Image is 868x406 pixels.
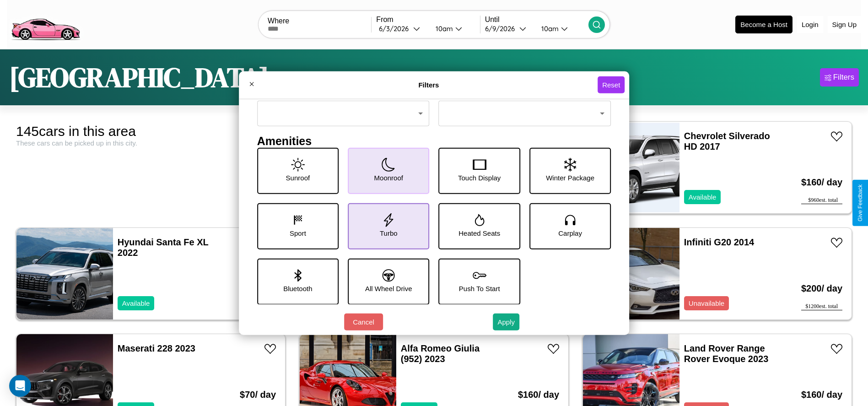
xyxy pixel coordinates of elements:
[485,24,519,33] div: 6 / 9 / 2026
[7,5,84,43] img: logo
[257,87,430,100] h4: Fuel
[797,16,823,33] button: Login
[598,76,625,93] button: Reset
[9,375,31,397] div: Open Intercom Messenger
[684,237,754,247] a: Infiniti G20 2014
[9,59,269,96] h1: [GEOGRAPHIC_DATA]
[268,17,371,25] label: Where
[16,139,286,147] div: These cars can be picked up in this city.
[257,134,611,147] h4: Amenities
[365,282,412,294] p: All Wheel Drive
[290,227,306,239] p: Sport
[380,227,398,239] p: Turbo
[376,24,428,33] button: 6/3/2026
[801,168,842,197] h3: $ 160 / day
[833,73,854,82] div: Filters
[376,16,480,24] label: From
[684,131,770,152] a: Chevrolet Silverado HD 2017
[801,303,842,310] div: $ 1200 est. total
[344,314,383,330] button: Cancel
[118,343,195,353] a: Maserati 228 2023
[379,24,413,33] div: 6 / 3 / 2026
[374,171,403,184] p: Moonroof
[485,16,588,24] label: Until
[458,171,501,184] p: Touch Display
[459,282,500,294] p: Push To Start
[431,24,455,33] div: 10am
[16,124,286,139] div: 145 cars in this area
[735,16,793,33] button: Become a Host
[439,87,611,100] h4: Transmission
[828,16,861,33] button: Sign Up
[283,282,312,294] p: Bluetooth
[689,297,724,309] p: Unavailable
[118,237,209,258] a: Hyundai Santa Fe XL 2022
[801,274,842,303] h3: $ 200 / day
[801,197,842,204] div: $ 960 est. total
[558,227,582,239] p: Carplay
[260,81,598,89] h4: Filters
[689,191,717,203] p: Available
[534,24,588,33] button: 10am
[286,171,310,184] p: Sunroof
[537,24,561,33] div: 10am
[546,171,594,184] p: Winter Package
[401,343,480,364] a: Alfa Romeo Giulia (952) 2023
[820,68,859,87] button: Filters
[684,343,769,364] a: Land Rover Range Rover Evoque 2023
[493,314,519,330] button: Apply
[428,24,480,33] button: 10am
[458,227,500,239] p: Heated Seats
[857,184,863,222] div: Give Feedback
[122,297,150,309] p: Available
